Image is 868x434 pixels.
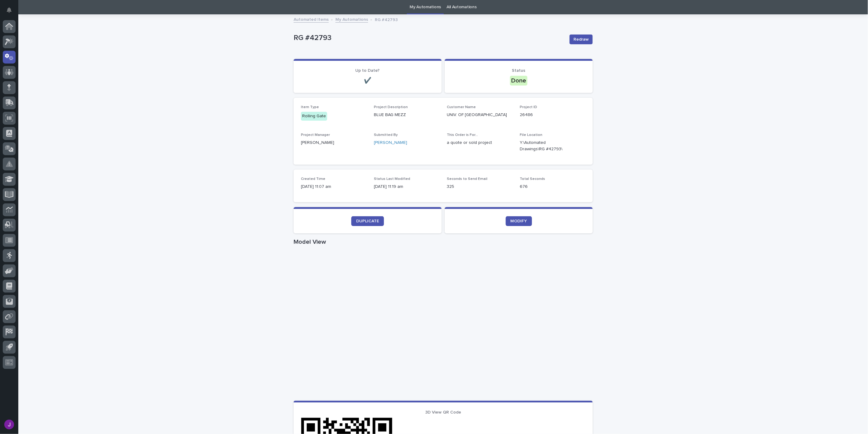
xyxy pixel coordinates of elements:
button: Notifications [3,4,16,16]
a: [PERSON_NAME] [374,140,407,146]
a: Automated Items [294,16,329,23]
p: BLUE BAG MEZZ [374,112,439,118]
: Y:\Automated Drawings\RG #42793\ [520,140,571,152]
p: RG #42793 [375,16,398,23]
button: users-avatar [3,418,16,431]
p: [DATE] 11:07 am [301,184,367,190]
span: Total Seconds [520,177,545,181]
p: 676 [520,184,585,190]
span: Project Description [374,105,408,109]
button: Redraw [570,35,593,44]
p: a quote or sold project [447,140,512,146]
p: ✔️ [301,77,434,84]
a: MODIFY [506,216,532,226]
span: MODIFY [511,219,527,223]
span: Customer Name [447,105,476,109]
a: My Automations [335,16,368,23]
span: 3D View QR Code [425,410,461,414]
p: 26486 [520,112,585,118]
span: Created Time [301,177,325,181]
p: [PERSON_NAME] [301,140,367,146]
span: Submitted By [374,133,398,137]
h1: Model View [294,238,593,246]
div: Done [510,76,527,86]
span: DUPLICATE [356,219,379,223]
p: [DATE] 11:19 am [374,184,439,190]
p: 325 [447,184,512,190]
span: Status [512,68,526,73]
span: Item Type [301,105,319,109]
span: Project ID [520,105,537,109]
span: File Location [520,133,542,137]
a: DUPLICATE [351,216,384,226]
p: RG #42793 [294,34,565,42]
span: Up to Date? [356,68,380,73]
span: Project Manager [301,133,330,137]
span: Seconds to Send Email [447,177,487,181]
span: This Order is For... [447,133,478,137]
div: Rolling Gate [301,112,327,121]
p: UNIV. OF [GEOGRAPHIC_DATA] [447,112,512,118]
iframe: Model View [294,248,593,401]
span: Redraw [573,36,589,42]
div: Notifications [8,7,16,17]
span: Status Last Modified [374,177,410,181]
